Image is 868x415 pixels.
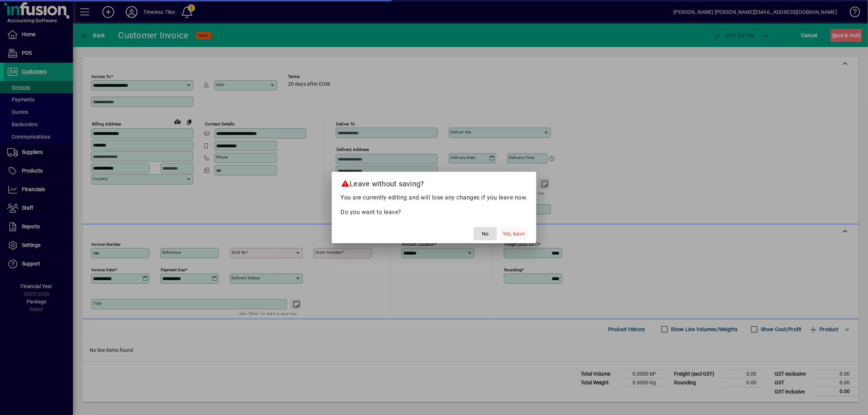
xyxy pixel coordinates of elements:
button: No [474,227,497,240]
h2: Leave without saving? [332,172,536,193]
p: You are currently editing and will lose any changes if you leave now. [340,193,528,202]
button: Yes, leave [500,227,528,240]
span: No [482,230,489,238]
span: Yes, leave [503,230,525,238]
p: Do you want to leave? [340,208,528,217]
